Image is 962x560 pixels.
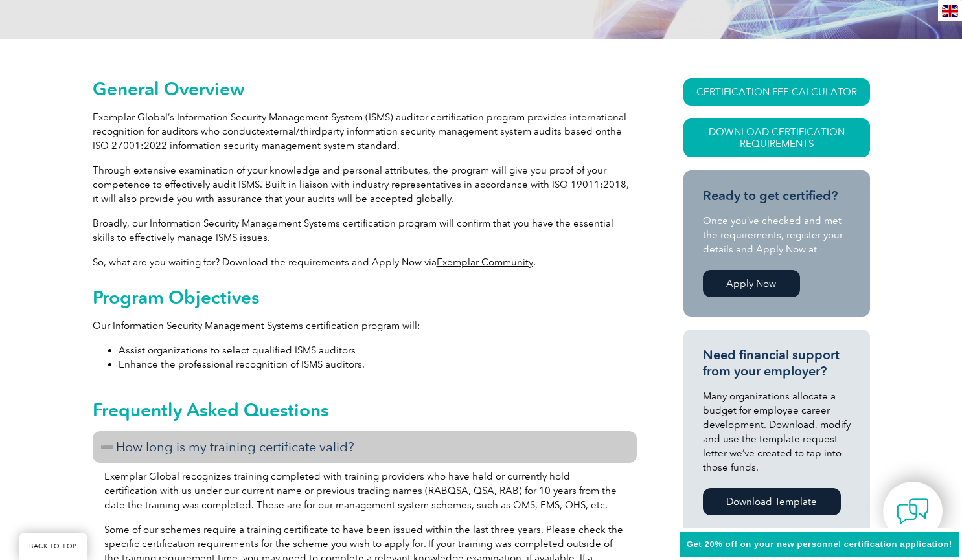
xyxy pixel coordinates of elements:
[897,495,929,528] img: contact-chat.png
[19,533,87,560] a: BACK TO TOP
[104,469,625,512] p: Exemplar Global recognizes training completed with training providers who have held or currently ...
[703,389,851,475] p: Many organizations allocate a budget for employee career development. Download, modify and use th...
[93,163,637,206] p: Through extensive examination of your knowledge and personal attributes, the program will give yo...
[703,188,851,204] h3: Ready to get certified?
[93,399,637,420] h2: Frequently Asked Questions
[703,488,841,515] a: Download Template
[260,126,321,137] span: external/third
[93,287,637,308] h2: Program Objectives
[703,270,800,297] a: Apply Now
[119,357,637,372] li: Enhance the professional recognition of ISMS auditors.
[119,343,637,357] li: Assist organizations to select qualified ISMS auditors
[93,255,637,269] p: So, what are you waiting for? Download the requirements and Apply Now via .
[321,126,607,137] span: party information security management system audits based on
[93,78,637,99] h2: General Overview
[687,539,952,549] span: Get 20% off on your new personnel certification application!
[942,5,958,17] img: en
[703,214,851,256] p: Once you’ve checked and met the requirements, register your details and Apply Now at
[683,118,870,157] a: Download Certification Requirements
[93,216,637,245] p: Broadly, our Information Security Management Systems certification program will confirm that you ...
[703,347,851,379] h3: Need financial support from your employer?
[93,110,637,153] p: Exemplar Global’s Information Security Management System (ISMS) auditor certification program pro...
[93,319,637,333] p: Our Information Security Management Systems certification program will:
[437,256,533,268] a: Exemplar Community
[683,78,870,106] a: CERTIFICATION FEE CALCULATOR
[93,431,637,463] h3: How long is my training certificate valid?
